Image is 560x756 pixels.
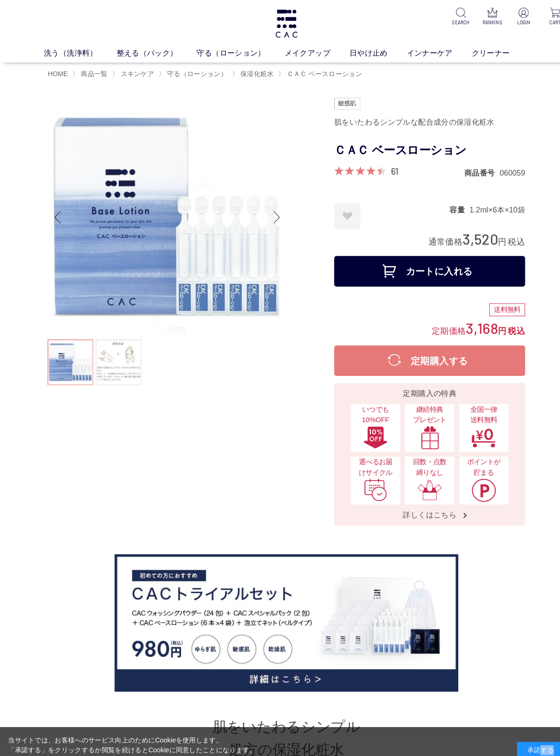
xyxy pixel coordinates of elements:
span: 選べるお届けサイクル [348,447,386,467]
span: 3,520 [452,225,487,242]
a: LOGIN [502,7,522,26]
img: 全国一律送料無料 [461,416,485,439]
img: ＣＡＣ ベースローション [47,96,280,329]
img: CACトライアルセット [112,542,448,676]
img: 選べるお届けサイクル [355,467,379,491]
div: 肌をいたわるシンプルな配合成分の保湿化粧水 [327,112,513,127]
a: SEARCH [441,7,460,26]
div: Next slide [261,194,280,231]
a: インナーケア [398,46,461,57]
img: 回数・点数縛りなし [408,467,432,491]
span: 円 [487,319,495,328]
button: 定期購入する [327,338,513,367]
a: 61 [382,163,389,173]
a: HOME [47,68,66,76]
span: 3,168 [455,312,487,329]
span: 商品一覧 [79,68,105,76]
dt: 容量 [439,200,459,210]
span: ＣＡＣ ベースローション [280,68,354,76]
p: LOGIN [502,19,522,26]
span: スキンケア [118,68,151,76]
a: 守る（ローション） [192,46,278,57]
a: CART [533,7,553,26]
div: 当サイトでは、お客様へのサービス向上のためにCookieを使用します。 「承諾する」をクリックするか閲覧を続けるとCookieに同意したことになります。 詳細はこちらの をクリックしてください。 [8,719,251,748]
li: 〉 [155,68,224,77]
dd: 060059 [489,164,513,174]
img: 敏感肌 [327,96,352,107]
a: 整える（パック） [114,46,192,57]
a: RANKING [471,7,491,26]
dt: 商品番号 [454,164,489,174]
h1: ＣＡＣ ベースローション [327,137,513,158]
div: 承諾する [505,725,552,742]
span: 税込 [497,319,513,328]
a: ＣＡＣ ベースローション [279,68,354,76]
h2: 肌をいたわるシンプル 処方の保湿化粧水 [47,699,513,744]
a: メイクアップ [278,46,342,57]
p: CART [533,19,553,26]
span: ポイントが貯まる [454,447,492,467]
dd: 1.2ml×6本×10袋 [459,200,513,210]
div: 送料無料 [478,297,513,310]
a: 定期購入の特典 いつでも10%OFFいつでも10%OFF 継続特典プレゼント継続特典プレゼント 全国一律送料無料全国一律送料無料 選べるお届けサイクル選べるお届けサイクル 回数・点数縛りなし回数... [327,374,513,514]
span: 守る（ローション） [163,68,222,76]
a: お気に入りに登録する [327,198,352,224]
img: 継続特典プレゼント [408,416,432,439]
span: 円 [487,232,495,241]
span: 保湿化粧水 [235,68,267,76]
div: Previous slide [47,194,65,231]
li: 〉 [70,68,107,77]
li: 〉 [226,68,270,77]
img: logo [268,9,292,37]
a: クリーナー [461,46,517,57]
span: いつでも10%OFF [348,396,386,416]
li: 〉 [110,68,153,77]
div: 定期購入の特典 [330,379,510,390]
p: RANKING [471,19,491,26]
a: 守る（ローション） [161,68,222,76]
p: SEARCH [441,19,460,26]
span: 全国一律 送料無料 [454,396,492,416]
a: 洗う（洗浄料） [43,46,114,57]
a: 保湿化粧水 [233,68,267,76]
img: ポイントが貯まる [461,467,485,491]
span: 回数・点数縛りなし [400,447,439,467]
span: 通常価格 [419,232,452,241]
span: 定期価格 [422,318,455,328]
a: 商品一覧 [77,68,105,76]
span: 税込 [497,232,513,241]
span: 継続特典 プレゼント [400,396,439,416]
a: 日やけ止め [342,46,398,57]
img: いつでも10%OFF [355,416,379,439]
a: Cookieポリシー [54,739,100,747]
li: 〉 [272,68,357,77]
button: カートに入れる [327,250,513,280]
span: 詳しくはこちら [385,498,455,508]
a: スキンケア [116,68,151,76]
